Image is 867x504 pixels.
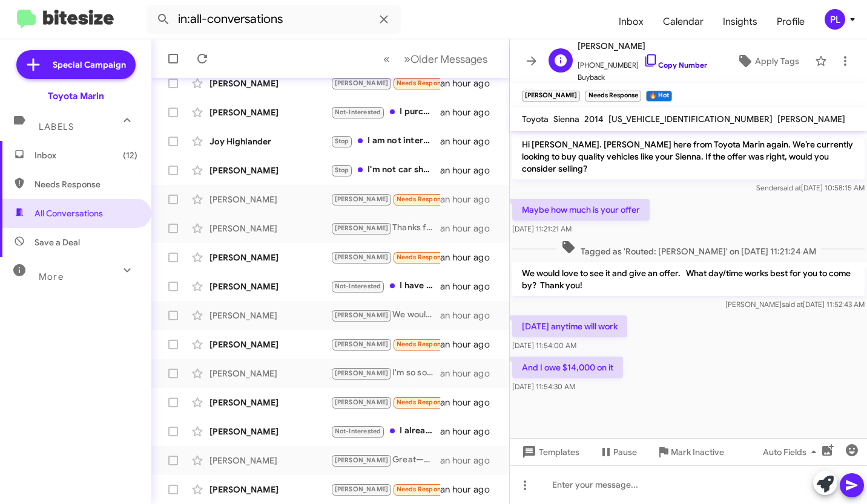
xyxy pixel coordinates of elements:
div: an hour ago [440,425,499,438]
div: I am not interested. Please stop contacting me. Thank you [331,134,440,148]
span: [DATE] 11:21:21 AM [512,224,572,233]
div: [PERSON_NAME] [209,222,331,234]
div: an hour ago [440,396,499,409]
span: Needs Response [397,398,448,406]
button: Apply Tags [726,50,809,72]
button: Auto Fields [753,441,831,463]
div: an hour ago [440,222,499,234]
span: Buyback [578,71,707,83]
span: Not-Interested [335,427,381,435]
span: Not-Interested [335,282,381,290]
div: Joy Highlander [209,135,331,147]
div: [PERSON_NAME] [209,280,331,292]
div: an hour ago [440,454,499,467]
button: Mark Inactive [647,441,734,463]
div: an hour ago [440,77,499,89]
span: [PERSON_NAME] [335,369,389,377]
span: [DATE] 11:54:00 AM [512,341,576,350]
nav: Page navigation example [377,47,495,71]
span: [PERSON_NAME] [335,340,389,348]
button: Next [397,47,495,71]
div: Hi im locking for toyota tacoma doble cab 4×4 2005 too 2015 [331,395,440,409]
div: I already purchased a car [331,424,440,438]
span: Sender [DATE] 10:58:15 AM [756,183,865,192]
span: [PERSON_NAME] [335,456,389,464]
div: [PERSON_NAME] [209,396,331,409]
div: Great—happy to make an offer on your Tacoma. Can we schedule a quick inspection at the dealership... [331,453,440,467]
div: I have decided to go with another car. No need to check in about the rav4 anymore. Thanks [331,279,440,293]
a: Insights [713,4,767,39]
div: an hour ago [440,367,499,380]
span: Needs Response [397,340,448,348]
div: an hour ago [440,164,499,176]
span: [US_VEHICLE_IDENTIFICATION_NUMBER] [608,114,773,124]
div: [PERSON_NAME] [209,309,331,321]
div: I purchased a car. Thank you [331,105,440,119]
div: [PERSON_NAME] [209,106,331,118]
button: Templates [510,441,589,463]
div: Toyota Marin [48,90,104,102]
span: (12) [123,149,137,161]
p: We would love to see it and give an offer. What day/time works best for you to come by? Thank you! [512,262,865,296]
span: Inbox [35,149,137,161]
span: Toyota [522,114,549,124]
div: [PERSON_NAME] [209,77,331,89]
span: Needs Response [397,485,448,493]
span: All Conversations [35,207,103,219]
div: an hour ago [440,193,499,205]
div: [PERSON_NAME] [209,425,331,438]
span: Labels [39,121,74,132]
button: Previous [376,47,397,71]
span: Special Campaign [53,59,126,71]
a: Inbox [609,4,653,39]
p: [DATE] anytime will work [512,315,627,337]
span: Needs Response [397,79,448,87]
div: I'm so sorry. Yes, please so I can reach out to him. Thank you [331,366,440,380]
span: [PERSON_NAME] [578,39,707,53]
a: Copy Number [644,60,707,69]
span: Auto Fields [763,441,821,463]
span: Needs Response [397,195,448,203]
span: 2014 [584,114,604,124]
div: an hour ago [440,106,499,118]
p: Hi [PERSON_NAME]. [PERSON_NAME] here from Toyota Marin again. We’re currently looking to buy qual... [512,134,865,179]
div: an hour ago [440,135,499,147]
span: said at [782,300,803,309]
span: [PERSON_NAME] [335,195,389,203]
p: Maybe how much is your offer [512,199,650,221]
span: said at [780,183,801,192]
span: Mark Inactive [671,441,724,463]
p: And I owe $14,000 on it [512,357,623,378]
span: Pause [613,441,637,463]
button: PL [814,9,854,30]
span: Older Messages [410,53,487,66]
span: Stop [335,166,349,174]
div: an hour ago [440,309,499,321]
div: an hour ago [440,338,499,351]
div: And I owe $14,000 on it [331,192,440,206]
a: Profile [767,4,814,39]
a: Calendar [653,4,713,39]
span: [PERSON_NAME] [335,253,389,261]
span: « [383,51,390,66]
div: [PERSON_NAME] [209,367,331,380]
div: Xle [331,337,440,351]
div: We would need to see the vehicle in person. What day/time works best for you to come by? [331,308,440,322]
span: [PERSON_NAME] [335,79,389,87]
input: Search [147,5,401,34]
div: [PERSON_NAME] [209,193,331,205]
div: [PERSON_NAME] [209,454,331,467]
div: [PERSON_NAME] [209,164,331,176]
div: [PERSON_NAME] [209,251,331,263]
span: [PERSON_NAME] [335,398,389,406]
span: Sienna [553,114,579,124]
span: [PERSON_NAME] [335,224,389,232]
div: Not interested any more thank you! [331,482,440,496]
span: Templates [519,441,579,463]
span: More [39,271,64,282]
small: 🔥 Hot [646,91,672,102]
